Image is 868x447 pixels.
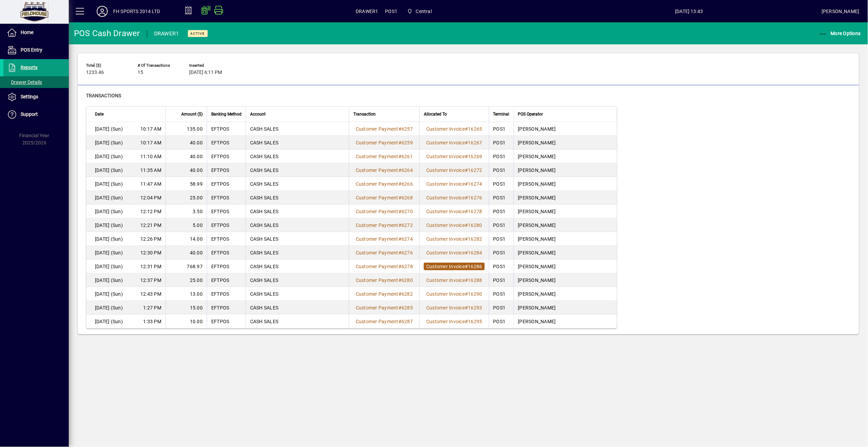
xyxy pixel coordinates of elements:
[468,291,482,297] span: 16290
[401,181,413,187] span: 6266
[95,318,123,325] span: [DATE] (Sun)
[514,287,617,301] td: [PERSON_NAME]
[140,126,161,132] span: 10:17 AM
[353,139,415,146] a: Customer Payment#6259
[246,260,349,273] td: CASH SALES
[246,315,349,328] td: CASH SALES
[822,6,859,17] div: [PERSON_NAME]
[207,301,246,315] td: EFTPOS
[465,236,468,242] span: #
[426,140,465,145] span: Customer Invoice
[465,250,468,255] span: #
[424,304,485,312] a: Customer Invoice#16293
[356,154,398,159] span: Customer Payment
[165,205,207,218] td: 3.50
[246,301,349,315] td: CASH SALES
[356,305,398,310] span: Customer Payment
[398,250,401,255] span: #
[207,150,246,163] td: EFTPOS
[165,246,207,260] td: 40.00
[356,140,398,145] span: Customer Payment
[468,236,482,242] span: 16282
[401,291,413,297] span: 6282
[514,163,617,177] td: [PERSON_NAME]
[468,209,482,214] span: 16278
[353,263,415,270] a: Customer Payment#6278
[426,154,465,159] span: Customer Invoice
[356,126,398,132] span: Customer Payment
[424,263,485,270] a: Customer Invoice#16286
[426,126,465,132] span: Customer Invoice
[246,246,349,260] td: CASH SALES
[426,167,465,173] span: Customer Invoice
[468,195,482,200] span: 16276
[426,181,465,187] span: Customer Invoice
[207,232,246,246] td: EFTPOS
[465,126,468,132] span: #
[356,291,398,297] span: Customer Payment
[401,167,413,173] span: 6264
[207,273,246,287] td: EFTPOS
[489,191,514,205] td: POS1
[165,287,207,301] td: 13.00
[140,208,161,215] span: 12:12 PM
[514,301,617,315] td: [PERSON_NAME]
[514,232,617,246] td: [PERSON_NAME]
[140,291,161,297] span: 12:43 PM
[493,110,510,118] span: Terminal
[426,250,465,255] span: Customer Invoice
[246,205,349,218] td: CASH SALES
[191,31,205,36] span: Active
[21,30,33,35] span: Home
[557,6,822,17] span: [DATE] 13:43
[489,218,514,232] td: POS1
[246,163,349,177] td: CASH SALES
[401,264,413,269] span: 6278
[489,260,514,273] td: POS1
[424,235,485,243] a: Customer Invoice#16282
[489,287,514,301] td: POS1
[21,65,37,70] span: Reports
[353,194,415,201] a: Customer Payment#6268
[353,221,415,229] a: Customer Payment#6272
[426,305,465,310] span: Customer Invoice
[74,28,140,39] div: POS Cash Drawer
[246,273,349,287] td: CASH SALES
[3,88,69,106] a: Settings
[140,249,161,256] span: 12:30 PM
[140,139,161,146] span: 10:17 AM
[353,166,415,174] a: Customer Payment#6264
[95,304,123,311] span: [DATE] (Sun)
[207,246,246,260] td: EFTPOS
[181,110,203,118] span: Amount ($)
[426,195,465,200] span: Customer Invoice
[514,136,617,150] td: [PERSON_NAME]
[468,250,482,255] span: 16284
[140,263,161,270] span: 12:31 PM
[468,222,482,228] span: 16280
[138,63,179,68] span: # of Transactions
[95,236,123,242] span: [DATE] (Sun)
[426,209,465,214] span: Customer Invoice
[424,180,485,188] a: Customer Invoice#16274
[398,140,401,145] span: #
[468,305,482,310] span: 16293
[189,70,222,75] span: [DATE] 6:11 PM
[398,305,401,310] span: #
[353,318,415,325] a: Customer Payment#6287
[465,167,468,173] span: #
[426,291,465,297] span: Customer Invoice
[165,177,207,191] td: 58.99
[165,301,207,315] td: 15.00
[246,218,349,232] td: CASH SALES
[353,125,415,133] a: Customer Payment#6257
[489,315,514,328] td: POS1
[401,305,413,310] span: 6285
[3,24,69,41] a: Home
[465,277,468,283] span: #
[401,154,413,159] span: 6261
[398,236,401,242] span: #
[356,236,398,242] span: Customer Payment
[95,277,123,284] span: [DATE] (Sun)
[424,110,447,118] span: Allocated To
